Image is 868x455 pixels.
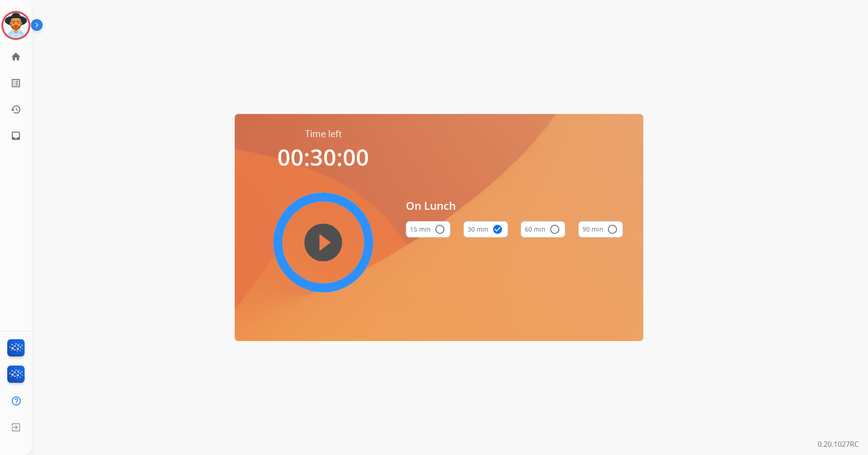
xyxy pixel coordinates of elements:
[10,78,21,89] mat-icon: list_alt
[492,224,503,235] mat-icon: check_circle
[318,237,329,248] mat-icon: play_circle_filled
[277,142,369,173] span: 00:30:00
[578,221,623,237] button: 90 min
[464,221,508,237] button: 30 min
[10,51,21,62] mat-icon: home
[818,439,859,450] p: 0.20.1027RC
[549,224,560,235] mat-icon: radio_button_unchecked
[521,221,565,237] button: 60 min
[10,104,21,115] mat-icon: history
[434,224,445,235] mat-icon: radio_button_unchecked
[305,128,342,140] span: Time left
[607,224,618,235] mat-icon: radio_button_unchecked
[10,130,21,141] mat-icon: inbox
[3,13,29,38] img: avatar
[406,198,623,214] span: On Lunch
[406,221,450,237] button: 15 min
